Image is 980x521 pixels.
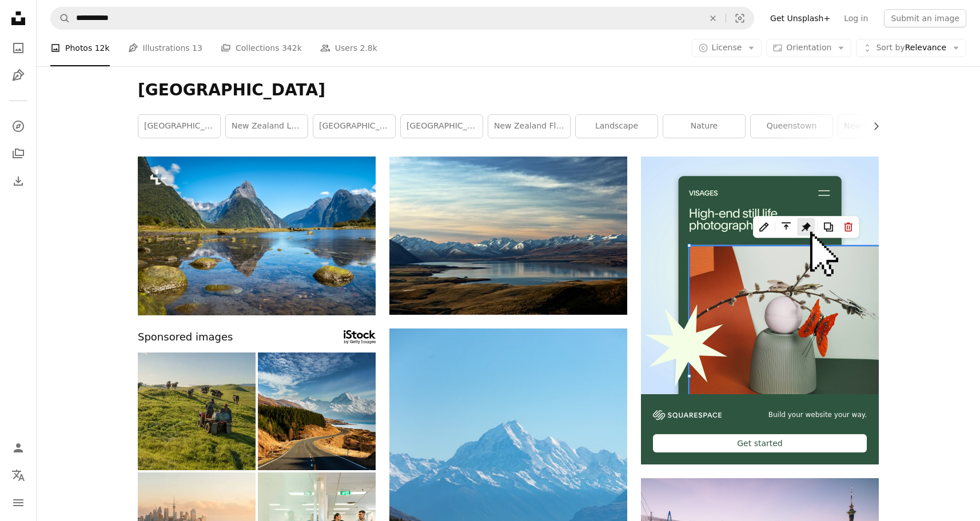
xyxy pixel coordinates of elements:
img: Young Farming Couple Herding Cows [138,352,256,470]
a: landscape photography of lake and mountain [389,230,627,241]
form: Find visuals sitewide [50,7,754,30]
a: landscape [576,115,658,138]
img: Milford Sound, New Zealand. - Mitre Peak is the iconic landmark of Milford Sound in Fiordland Nat... [138,157,376,315]
h1: [GEOGRAPHIC_DATA] [138,80,879,101]
span: 2.8k [360,42,377,54]
span: Orientation [786,43,831,52]
a: Photos [7,37,30,59]
button: Sort byRelevance [856,39,966,57]
a: [GEOGRAPHIC_DATA] [313,115,395,138]
a: new zealand flag [488,115,570,138]
button: Visual search [726,7,754,29]
img: Mt Cook Rd , Lake Pukaki , One of my favourite roads in the world, the scenery is to die for [258,352,376,470]
button: Menu [7,491,30,514]
img: file-1723602894256-972c108553a7image [641,157,879,394]
span: License [712,43,742,52]
a: Get Unsplash+ [763,9,837,27]
a: [GEOGRAPHIC_DATA] [401,115,483,138]
button: License [692,39,762,57]
img: file-1606177908946-d1eed1cbe4f5image [653,410,722,420]
span: Sort by [876,43,905,52]
a: Log in [837,9,875,27]
a: Users 2.8k [320,30,377,66]
a: Illustrations 13 [128,30,202,66]
a: Explore [7,115,30,138]
a: Download History [7,170,30,193]
a: Build your website your way.Get started [641,157,879,464]
button: Orientation [766,39,851,57]
span: 342k [282,42,302,54]
button: Language [7,464,30,487]
span: Relevance [876,42,946,54]
a: Milford Sound, New Zealand. - Mitre Peak is the iconic landmark of Milford Sound in Fiordland Nat... [138,230,376,241]
a: [GEOGRAPHIC_DATA] [138,115,220,138]
a: new [DEMOGRAPHIC_DATA] people [838,115,920,138]
a: queenstown [751,115,832,138]
a: Collections 342k [221,30,302,66]
img: landscape photography of lake and mountain [389,157,627,315]
button: Search Unsplash [51,7,70,29]
button: Submit an image [884,9,966,27]
a: Log in / Sign up [7,436,30,459]
span: Sponsored images [138,329,233,346]
a: Collections [7,142,30,165]
div: Get started [653,434,867,452]
span: 13 [192,42,202,54]
a: snow covered mountain near body of water during daytime [389,501,627,511]
button: Clear [700,7,726,29]
a: Illustrations [7,64,30,87]
button: scroll list to the right [866,115,879,138]
a: nature [663,115,745,138]
span: Build your website your way. [768,410,867,420]
a: new zealand landscape [226,115,308,138]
